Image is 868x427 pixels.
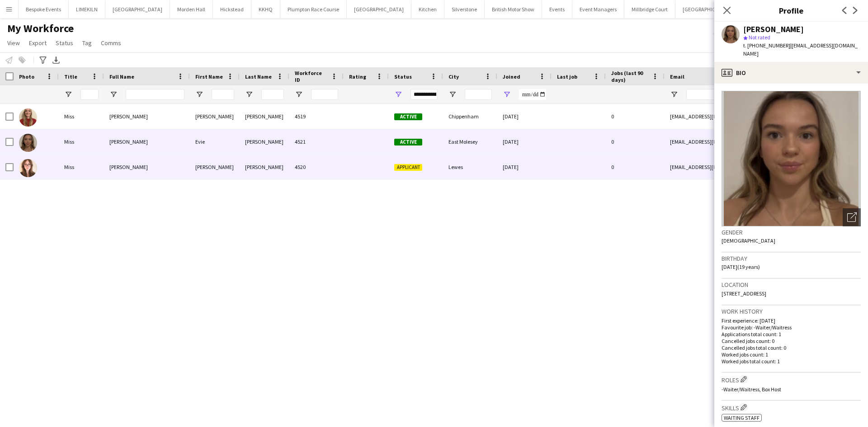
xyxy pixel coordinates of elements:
[722,351,861,358] p: Worked jobs count: 1
[443,129,497,154] div: East Molesey
[59,129,104,154] div: Miss
[722,331,861,338] p: Applications total count: 1
[212,89,234,100] input: First Name Filter Input
[19,134,37,152] img: Evie Donaldson
[261,89,284,100] input: Last Name Filter Input
[606,129,665,154] div: 0
[724,414,759,421] span: Waiting Staff
[82,39,92,47] span: Tag
[665,129,845,154] div: [EMAIL_ADDRESS][DOMAIN_NAME]
[59,104,104,129] div: Miss
[394,164,422,171] span: Applicant
[394,139,422,145] span: Active
[670,90,678,99] button: Open Filter Menu
[722,375,861,384] h3: Roles
[722,263,760,270] span: [DATE] (19 years)
[64,90,72,99] button: Open Filter Menu
[675,0,740,18] button: [GEOGRAPHIC_DATA]
[190,104,240,129] div: [PERSON_NAME]
[394,113,422,120] span: Active
[289,129,344,154] div: 4521
[686,89,840,100] input: Email Filter Input
[105,0,170,18] button: [GEOGRAPHIC_DATA]
[572,0,624,18] button: Event Managers
[749,34,770,41] span: Not rated
[606,104,665,129] div: 0
[722,317,861,324] p: First experience: [DATE]
[722,281,861,289] h3: Location
[52,37,77,49] a: Status
[349,73,366,80] span: Rating
[195,73,223,80] span: First Name
[743,42,858,57] span: | [EMAIL_ADDRESS][DOMAIN_NAME]
[722,228,861,236] h3: Gender
[443,155,497,179] div: Lewes
[126,89,184,100] input: Full Name Filter Input
[289,104,344,129] div: 4519
[722,386,781,393] span: -Waiter/Waitress, Box Host
[25,37,50,49] a: Export
[665,104,845,129] div: [EMAIL_ADDRESS][DOMAIN_NAME]
[69,0,105,18] button: LIMEKILN
[7,39,20,47] span: View
[251,0,280,18] button: KKHQ
[743,42,790,49] span: t. [PHONE_NUMBER]
[465,89,492,100] input: City Filter Input
[743,25,804,33] div: [PERSON_NAME]
[347,0,411,18] button: [GEOGRAPHIC_DATA]
[56,39,73,47] span: Status
[109,113,148,120] span: [PERSON_NAME]
[714,62,868,84] div: Bio
[497,129,552,154] div: [DATE]
[714,5,868,16] h3: Profile
[4,37,24,49] a: View
[240,129,289,154] div: [PERSON_NAME]
[722,358,861,365] p: Worked jobs total count: 1
[213,0,251,18] button: Hickstead
[109,164,148,170] span: [PERSON_NAME]
[497,104,552,129] div: [DATE]
[295,70,327,83] span: Workforce ID
[394,90,402,99] button: Open Filter Menu
[519,89,546,100] input: Joined Filter Input
[722,324,861,331] p: Favourite job: -Waiter/Waitress
[79,37,95,49] a: Tag
[29,39,47,47] span: Export
[443,104,497,129] div: Chippenham
[611,70,648,83] span: Jobs (last 90 days)
[665,155,845,179] div: [EMAIL_ADDRESS][DOMAIN_NAME]
[240,104,289,129] div: [PERSON_NAME]
[7,22,74,35] span: My Workforce
[448,73,459,80] span: City
[109,138,148,145] span: [PERSON_NAME]
[722,91,861,226] img: Crew avatar or photo
[245,90,253,99] button: Open Filter Menu
[109,73,134,80] span: Full Name
[97,37,125,49] a: Comms
[624,0,675,18] button: Millbridge Court
[722,344,861,351] p: Cancelled jobs total count: 0
[722,338,861,344] p: Cancelled jobs count: 0
[670,73,684,80] span: Email
[19,0,69,18] button: Bespoke Events
[394,73,412,80] span: Status
[843,208,861,226] div: Open photos pop-in
[722,254,861,263] h3: Birthday
[444,0,485,18] button: Silverstone
[722,290,766,297] span: [STREET_ADDRESS]
[448,90,457,99] button: Open Filter Menu
[557,73,577,80] span: Last job
[195,90,203,99] button: Open Filter Menu
[722,403,861,412] h3: Skills
[311,89,338,100] input: Workforce ID Filter Input
[497,155,552,179] div: [DATE]
[411,0,444,18] button: Kitchen
[503,90,511,99] button: Open Filter Menu
[190,155,240,179] div: [PERSON_NAME]
[64,73,77,80] span: Title
[722,307,861,315] h3: Work history
[19,108,37,127] img: Alysia Garrett
[101,39,121,47] span: Comms
[280,0,347,18] button: Plumpton Race Course
[295,90,303,99] button: Open Filter Menu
